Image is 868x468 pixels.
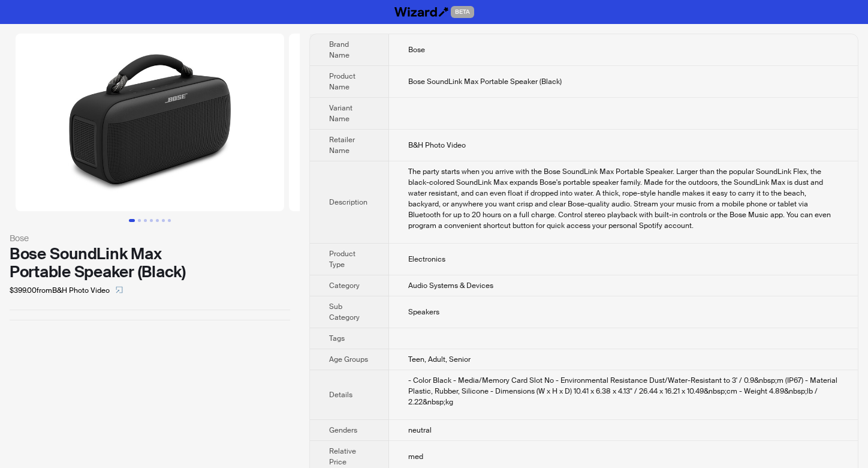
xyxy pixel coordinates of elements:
[329,249,355,269] span: Product Type
[162,219,165,222] button: Go to slide 6
[408,281,493,290] span: Audio Systems & Devices
[408,425,432,435] span: neutral
[289,34,557,211] img: Bose SoundLink Max Portable Speaker (Black) image 2
[329,302,360,322] span: Sub Category
[408,452,423,461] span: med
[408,140,466,150] span: B&H Photo Video
[150,219,153,222] button: Go to slide 4
[329,425,357,435] span: Genders
[329,390,352,400] span: Details
[408,45,425,55] span: Bose
[10,232,290,245] div: Bose
[329,40,349,60] span: Brand Name
[129,219,135,222] button: Go to slide 1
[329,281,360,290] span: Category
[10,245,290,281] div: Bose SoundLink Max Portable Speaker (Black)
[408,166,839,231] div: The party starts when you arrive with the Bose SoundLink Max Portable Speaker. Larger than the po...
[329,135,355,155] span: Retailer Name
[10,281,290,300] div: $399.00 from B&H Photo Video
[451,6,474,18] span: BETA
[116,286,123,293] span: select
[408,375,839,407] div: - Color Black - Media/Memory Card Slot No - Environmental Resistance Dust/Water-Resistant to 3' /...
[329,334,345,343] span: Tags
[408,355,471,364] span: Teen, Adult, Senior
[329,197,367,207] span: Description
[156,219,159,222] button: Go to slide 5
[329,355,368,364] span: Age Groups
[408,254,445,264] span: Electronics
[144,219,147,222] button: Go to slide 3
[168,219,171,222] button: Go to slide 7
[329,71,355,92] span: Product Name
[408,307,439,317] span: Speakers
[329,446,356,467] span: Relative Price
[408,77,562,86] span: Bose SoundLink Max Portable Speaker (Black)
[329,103,352,124] span: Variant Name
[138,219,141,222] button: Go to slide 2
[16,34,284,211] img: Bose SoundLink Max Portable Speaker (Black) image 1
